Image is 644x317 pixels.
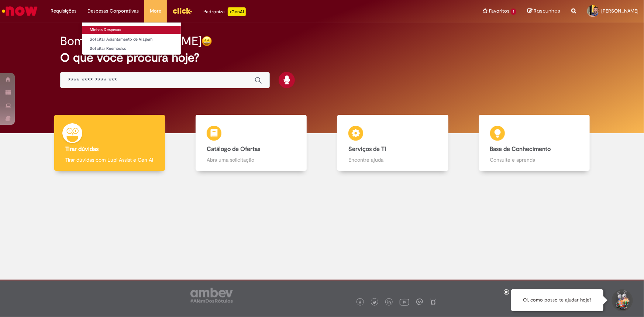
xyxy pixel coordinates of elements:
span: 1 [511,8,516,15]
p: +GenAi [228,7,246,16]
b: Tirar dúvidas [65,145,99,153]
span: Rascunhos [534,7,560,14]
span: Requisições [51,7,76,15]
b: Catálogo de Ofertas [207,145,260,153]
p: Abra uma solicitação [207,156,296,163]
a: Catálogo de Ofertas Abra uma solicitação [180,115,322,171]
img: logo_footer_ambev_rotulo_gray.png [190,288,233,303]
b: Base de Conhecimento [490,145,551,153]
span: More [150,7,161,15]
img: logo_footer_facebook.png [358,301,362,304]
img: logo_footer_twitter.png [373,301,376,304]
span: [PERSON_NAME] [601,8,638,14]
span: Despesas Corporativas [87,7,139,15]
img: logo_footer_youtube.png [400,297,409,307]
p: Encontre ajuda [348,156,437,163]
a: Serviços de TI Encontre ajuda [322,115,464,171]
a: Solicitar Reembolso [82,45,181,53]
span: Favoritos [489,7,509,15]
h2: O que você procura hoje? [60,51,584,64]
img: happy-face.png [202,36,212,46]
img: ServiceNow [1,4,39,18]
div: Oi, como posso te ajudar hoje? [511,289,603,311]
a: Base de Conhecimento Consulte e aprenda [464,115,605,171]
h2: Bom dia, [PERSON_NAME] [60,35,202,48]
p: Consulte e aprenda [490,156,579,163]
img: logo_footer_naosei.png [430,299,437,305]
a: Tirar dúvidas Tirar dúvidas com Lupi Assist e Gen Ai [39,115,180,171]
ul: Despesas Corporativas [82,22,181,55]
b: Serviços de TI [348,145,386,153]
p: Tirar dúvidas com Lupi Assist e Gen Ai [65,156,154,163]
img: click_logo_yellow_360x200.png [172,5,192,16]
a: Minhas Despesas [82,26,181,34]
a: Solicitar Adiantamento de Viagem [82,35,181,44]
div: Padroniza [203,7,246,16]
img: logo_footer_workplace.png [416,299,423,305]
button: Iniciar Conversa de Suporte [611,289,633,311]
a: Rascunhos [527,8,560,15]
img: logo_footer_linkedin.png [388,300,391,305]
